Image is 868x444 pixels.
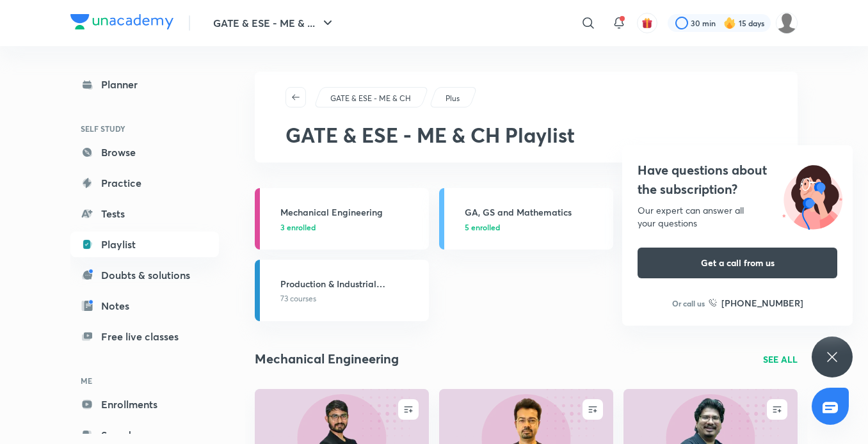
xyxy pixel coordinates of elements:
[641,17,653,29] img: avatar
[70,262,219,288] a: Doubts & solutions
[255,349,399,369] h2: Mechanical Engineering
[70,324,219,349] a: Free live classes
[255,188,429,250] a: Mechanical Engineering3 enrolled
[70,370,219,392] h6: ME
[255,260,429,321] a: Production & Industrial Engineering73 courses
[465,221,500,233] span: 5 enrolled
[772,161,853,230] img: ttu_illustration_new.svg
[70,201,219,226] a: Tests
[70,72,219,97] a: Planner
[328,93,414,104] a: GATE & ESE - ME & CH
[70,170,219,196] a: Practice
[330,93,411,104] p: GATE & ESE - ME & CH
[280,293,316,305] span: 73 courses
[721,296,803,310] h6: [PHONE_NUMBER]
[776,12,798,34] img: Mujtaba Ahsan
[763,353,798,366] a: SEE ALL
[70,118,219,139] h6: SELF STUDY
[637,13,657,33] button: avatar
[446,93,460,104] p: Plus
[70,139,219,165] a: Browse
[280,277,421,290] h3: Production & Industrial Engineering
[709,296,803,310] a: [PHONE_NUMBER]
[672,297,705,309] p: Or call us
[439,188,613,250] a: GA, GS and Mathematics5 enrolled
[70,232,219,257] a: Playlist
[638,248,837,278] button: Get a call from us
[205,10,343,36] button: GATE & ESE - ME & ...
[638,204,837,230] div: Our expert can answer all your questions
[280,205,421,219] h3: Mechanical Engineering
[70,293,219,319] a: Notes
[638,161,837,199] h4: Have questions about the subscription?
[70,14,173,33] a: Company Logo
[465,205,606,219] h3: GA, GS and Mathematics
[70,14,173,29] img: Company Logo
[280,221,316,233] span: 3 enrolled
[723,17,736,29] img: streak
[70,392,219,417] a: Enrollments
[285,121,575,148] span: GATE & ESE - ME & CH Playlist
[444,93,462,104] a: Plus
